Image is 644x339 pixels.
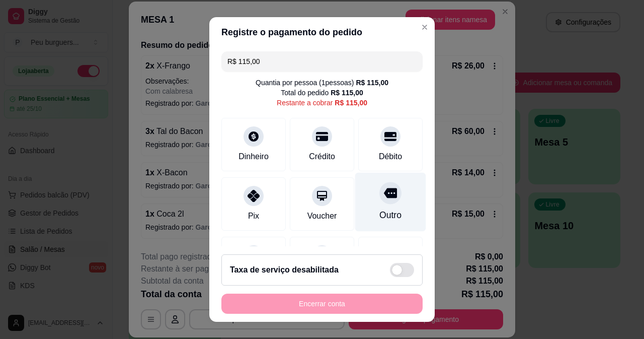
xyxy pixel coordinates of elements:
div: Outro [379,209,401,222]
div: R$ 115,00 [331,88,363,98]
h2: Taxa de serviço desabilitada [230,264,339,276]
div: Pix [248,210,259,222]
div: Débito [379,151,402,163]
div: Voucher [307,210,337,222]
div: Quantia por pessoa ( 1 pessoas) [256,78,388,88]
input: Ex.: hambúrguer de cordeiro [227,51,417,72]
div: R$ 115,00 [356,78,388,88]
div: R$ 115,00 [335,98,367,108]
div: Crédito [309,151,335,163]
div: Dinheiro [238,151,269,163]
header: Registre o pagamento do pedido [209,17,435,47]
div: Restante a cobrar [277,98,367,108]
div: Total do pedido [281,88,363,98]
button: Close [417,19,433,35]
